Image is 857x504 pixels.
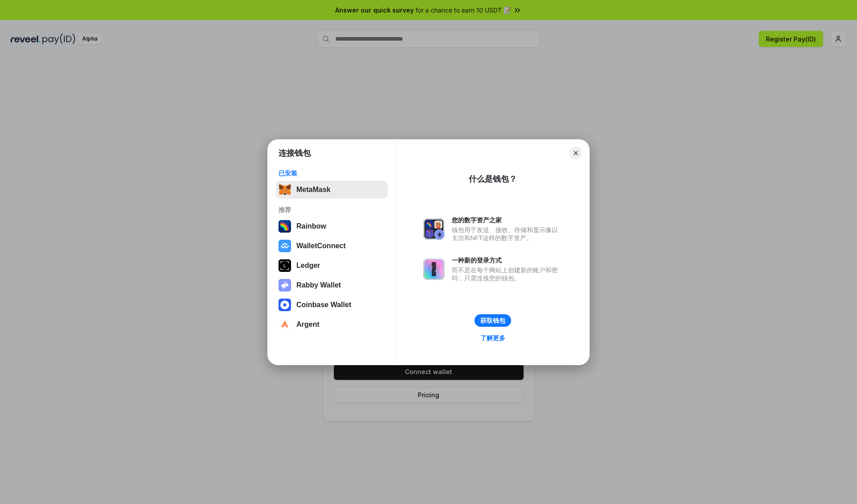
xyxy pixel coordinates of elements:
[474,314,511,327] button: 获取钱包
[475,332,511,344] a: 了解更多
[480,317,505,325] div: 获取钱包
[296,186,330,194] div: MetaMask
[276,276,388,294] button: Rabby Wallet
[452,216,562,224] div: 您的数字资产之家
[279,206,385,214] div: 推荐
[276,217,388,235] button: Rainbow
[296,222,326,230] div: Rainbow
[276,257,388,275] button: Ledger
[296,301,351,309] div: Coinbase Wallet
[279,183,291,196] img: svg+xml,%3Csvg%20fill%3D%22none%22%20height%3D%2233%22%20viewBox%3D%220%200%2035%2033%22%20width%...
[276,181,388,199] button: MetaMask
[276,296,388,314] button: Coinbase Wallet
[469,174,517,184] div: 什么是钱包？
[279,240,291,252] img: svg+xml,%3Csvg%20width%3D%2228%22%20height%3D%2228%22%20viewBox%3D%220%200%2028%2028%22%20fill%3D...
[296,281,341,289] div: Rabby Wallet
[279,169,385,177] div: 已安装
[452,266,562,282] div: 而不是在每个网站上创建新的账户和密码，只需连接您的钱包。
[279,279,291,292] img: svg+xml,%3Csvg%20xmlns%3D%22http%3A%2F%2Fwww.w3.org%2F2000%2Fsvg%22%20fill%3D%22none%22%20viewBox...
[279,220,291,233] img: svg+xml,%3Csvg%20width%3D%22120%22%20height%3D%22120%22%20viewBox%3D%220%200%20120%20120%22%20fil...
[296,321,320,329] div: Argent
[452,256,562,264] div: 一种新的登录方式
[276,237,388,255] button: WalletConnect
[276,316,388,333] button: Argent
[452,226,562,242] div: 钱包用于发送、接收、存储和显示像以太坊和NFT这样的数字资产。
[423,218,445,240] img: svg+xml,%3Csvg%20xmlns%3D%22http%3A%2F%2Fwww.w3.org%2F2000%2Fsvg%22%20fill%3D%22none%22%20viewBox...
[296,242,346,250] div: WalletConnect
[480,334,505,342] div: 了解更多
[570,147,582,159] button: Close
[423,258,445,280] img: svg+xml,%3Csvg%20xmlns%3D%22http%3A%2F%2Fwww.w3.org%2F2000%2Fsvg%22%20fill%3D%22none%22%20viewBox...
[279,318,291,331] img: svg+xml,%3Csvg%20width%3D%2228%22%20height%3D%2228%22%20viewBox%3D%220%200%2028%2028%22%20fill%3D...
[279,148,311,158] h1: 连接钱包
[279,259,291,272] img: svg+xml,%3Csvg%20xmlns%3D%22http%3A%2F%2Fwww.w3.org%2F2000%2Fsvg%22%20width%3D%2228%22%20height%3...
[279,299,291,311] img: svg+xml,%3Csvg%20width%3D%2228%22%20height%3D%2228%22%20viewBox%3D%220%200%2028%2028%22%20fill%3D...
[296,262,320,270] div: Ledger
